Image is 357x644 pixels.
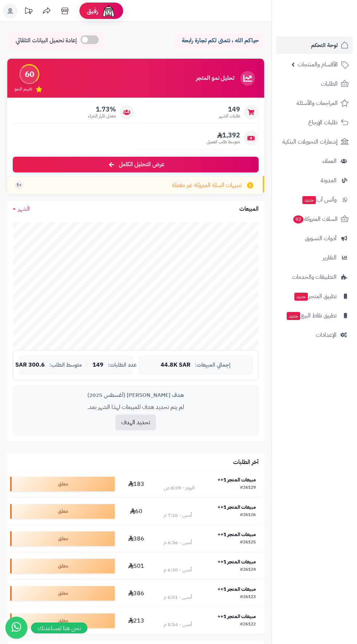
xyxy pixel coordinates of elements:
div: #26123 [240,594,256,601]
h3: المبيعات [239,206,259,212]
a: وآتس آبجديد [276,191,353,208]
a: العملاء [276,152,353,170]
button: تحديد الهدف [115,414,156,430]
span: 1.73% [88,105,116,113]
div: معلق [10,613,115,628]
span: جديد [294,293,308,301]
img: logo-2.png [307,19,350,35]
a: عرض التحليل الكامل [13,157,259,172]
span: 1,392 [207,131,240,139]
div: #26124 [240,566,256,574]
span: إشعارات التحويلات البنكية [282,137,338,147]
td: 183 [118,471,155,497]
span: 149 [219,105,240,113]
div: معلق [10,477,115,491]
div: معلق [10,559,115,573]
td: 213 [118,607,155,634]
span: جديد [287,312,300,320]
span: المدونة [321,175,337,186]
span: عدد الطلبات: [108,362,137,368]
span: لوحة التحكم [311,40,338,50]
span: تنبيهات السلة المتروكة غير مفعلة [172,181,242,190]
span: أدوات التسويق [305,233,337,243]
strong: مبيعات المتجر 1++ [217,585,256,593]
span: إعادة تحميل البيانات التلقائي [16,36,77,45]
strong: مبيعات المتجر 1++ [217,558,256,566]
td: 60 [118,498,155,525]
span: معدل تكرار الشراء [88,113,116,119]
span: المراجعات والأسئلة [297,98,338,108]
div: اليوم - 8:09 ص [164,484,195,492]
span: السلات المتروكة [293,214,338,224]
span: الأقسام والمنتجات [298,59,338,70]
div: #26122 [240,621,256,628]
span: العملاء [322,156,337,166]
span: | [86,362,88,368]
strong: مبيعات المتجر 1++ [217,613,256,620]
div: #26126 [240,512,256,519]
span: تطبيق المتجر [294,291,337,301]
td: 386 [118,525,155,552]
div: أمس - 6:36 م [164,539,192,546]
a: تحديثات المنصة [19,4,38,20]
span: التقارير [323,253,337,263]
strong: مبيعات المتجر 1++ [217,476,256,484]
a: الطلبات [276,75,353,93]
strong: مبيعات المتجر 1++ [217,503,256,511]
a: طلبات الإرجاع [276,114,353,131]
span: طلبات الإرجاع [308,117,338,128]
div: هدف [PERSON_NAME] (أغسطس 2025) [19,391,253,399]
strong: مبيعات المتجر 1++ [217,531,256,538]
a: المدونة [276,172,353,189]
a: الإعدادات [276,326,353,344]
span: 300.6 SAR [15,362,45,368]
p: لم يتم تحديد هدف للمبيعات لهذا الشهر بعد. [19,403,253,411]
span: الطلبات [321,79,338,89]
a: التقارير [276,249,353,266]
div: معلق [10,531,115,546]
div: #26129 [240,484,256,492]
span: متوسط طلب العميل [207,139,240,145]
div: أمس - 6:30 م [164,566,192,574]
span: الشهر [18,204,30,213]
span: 92 [293,215,303,223]
h3: تحليل نمو المتجر [196,75,234,82]
img: ai-face.png [101,4,116,18]
span: 149 [93,362,103,368]
div: #26125 [240,539,256,546]
div: أمس - 7:16 م [164,512,192,519]
span: تطبيق نقاط البيع [286,311,337,321]
span: جديد [302,196,316,204]
a: التطبيقات والخدمات [276,268,353,286]
div: معلق [10,586,115,601]
p: حياكم الله ، نتمنى لكم تجارة رابحة [178,36,259,45]
span: رفيق [87,7,98,15]
div: معلق [10,504,115,519]
span: وآتس آب [302,195,337,205]
a: تطبيق نقاط البيعجديد [276,307,353,324]
a: أدوات التسويق [276,230,353,247]
span: عرض التحليل الكامل [119,160,164,169]
a: المراجعات والأسئلة [276,94,353,112]
div: أمس - 6:01 م [164,594,192,601]
span: طلبات الشهر [219,113,240,119]
h3: آخر الطلبات [233,459,259,466]
a: السلات المتروكة92 [276,210,353,228]
a: الشهر [13,205,30,213]
div: أمس - 5:54 م [164,621,192,628]
span: إجمالي المبيعات: [195,362,231,368]
td: 386 [118,580,155,607]
td: 501 [118,553,155,579]
a: إشعارات التحويلات البنكية [276,133,353,151]
span: 44.8K SAR [161,362,191,368]
span: متوسط الطلب: [49,362,82,368]
span: تقييم النمو [15,86,32,92]
span: التطبيقات والخدمات [292,272,337,282]
span: +1 [16,182,21,188]
span: الإعدادات [316,330,337,340]
a: لوحة التحكم [276,36,353,54]
a: تطبيق المتجرجديد [276,288,353,305]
